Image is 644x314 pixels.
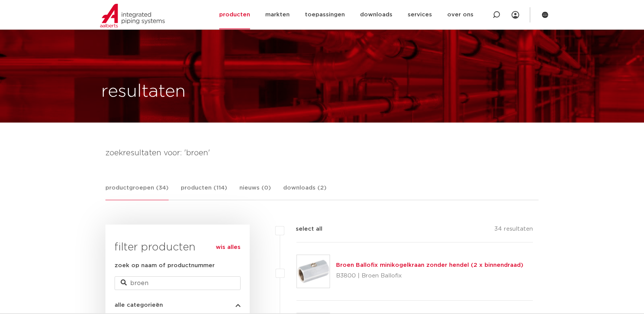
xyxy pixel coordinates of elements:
[115,261,215,270] label: zoek op naam of productnummer
[181,183,227,200] a: producten (114)
[115,302,163,308] span: alle categorieën
[115,240,241,255] h3: filter producten
[216,243,241,252] a: wis alles
[297,255,330,288] img: Thumbnail for Broen Ballofix minikogelkraan zonder hendel (2 x binnendraad)
[336,270,523,282] p: B3800 | Broen Ballofix
[494,225,533,236] p: 34 resultaten
[101,80,186,104] h1: resultaten
[105,147,539,159] h4: zoekresultaten voor: 'broen'
[115,276,241,290] input: zoeken
[283,183,327,200] a: downloads (2)
[105,183,169,200] a: productgroepen (34)
[239,183,271,200] a: nieuws (0)
[284,225,322,234] label: select all
[336,262,523,268] a: Broen Ballofix minikogelkraan zonder hendel (2 x binnendraad)
[115,302,241,308] button: alle categorieën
